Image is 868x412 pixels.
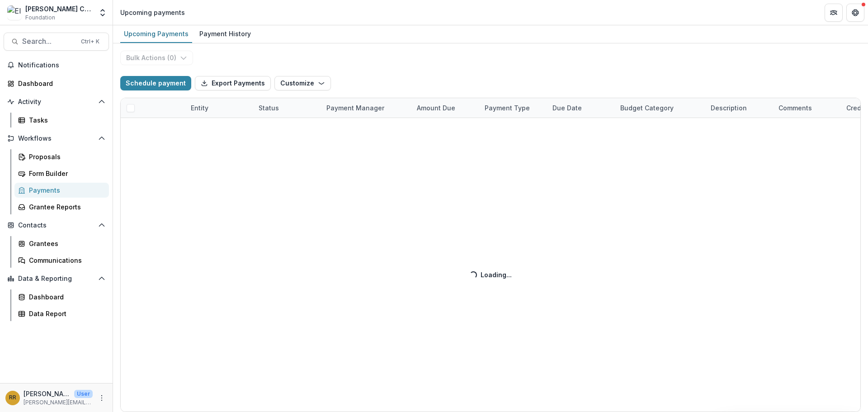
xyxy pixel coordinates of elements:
[29,292,102,302] div: Dashboard
[29,309,102,318] div: Data Report
[14,113,109,128] a: Tasks
[18,79,102,88] div: Dashboard
[18,135,94,142] span: Workflows
[14,236,109,251] a: Grantees
[29,169,102,178] div: Form Builder
[14,253,109,268] a: Communications
[96,4,109,22] button: Open entity switcher
[24,398,93,407] p: [PERSON_NAME][EMAIL_ADDRESS][DOMAIN_NAME]
[14,149,109,164] a: Proposals
[25,14,55,22] span: Foundation
[29,202,102,212] div: Grantee Reports
[18,98,94,106] span: Activity
[22,37,75,46] span: Search...
[14,183,109,198] a: Payments
[4,33,109,51] button: Search...
[4,76,109,91] a: Dashboard
[4,58,109,72] button: Notifications
[29,239,102,248] div: Grantees
[4,95,109,109] button: Open Activity
[14,199,109,214] a: Grantee Reports
[14,289,109,304] a: Dashboard
[120,27,192,40] div: Upcoming Payments
[4,218,109,232] button: Open Contacts
[196,27,255,40] div: Payment History
[7,5,22,20] img: Ella Fitzgerald Charitable Foundation
[825,4,843,22] button: Partners
[14,166,109,181] a: Form Builder
[24,389,71,398] p: [PERSON_NAME]
[29,256,102,265] div: Communications
[4,271,109,286] button: Open Data & Reporting
[74,390,93,398] p: User
[18,222,94,229] span: Contacts
[117,6,189,19] nav: breadcrumb
[18,275,94,283] span: Data & Reporting
[4,131,109,146] button: Open Workflows
[14,306,109,321] a: Data Report
[96,393,107,403] button: More
[29,115,102,125] div: Tasks
[120,25,192,43] a: Upcoming Payments
[29,185,102,195] div: Payments
[846,4,864,22] button: Get Help
[120,51,193,65] button: Bulk Actions (0)
[29,152,102,161] div: Proposals
[25,4,93,14] div: [PERSON_NAME] Charitable Foundation
[120,8,185,17] div: Upcoming payments
[9,395,16,401] div: Randal Rosman
[79,37,101,47] div: Ctrl + K
[18,62,105,69] span: Notifications
[196,25,255,43] a: Payment History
